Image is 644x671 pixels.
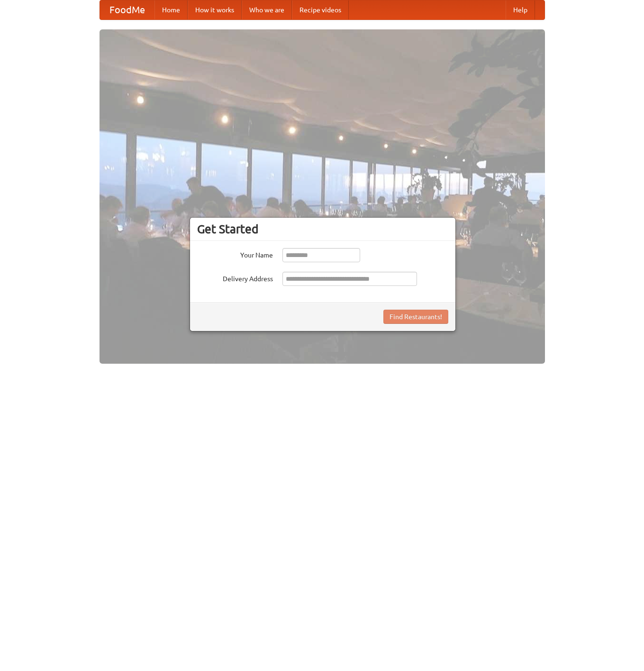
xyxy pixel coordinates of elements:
[188,0,242,19] a: How it works
[383,310,448,324] button: Find Restaurants!
[292,0,349,19] a: Recipe videos
[197,222,448,236] h3: Get Started
[197,248,273,260] label: Your Name
[100,0,154,19] a: FoodMe
[154,0,188,19] a: Home
[506,0,535,19] a: Help
[242,0,292,19] a: Who we are
[197,272,273,284] label: Delivery Address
